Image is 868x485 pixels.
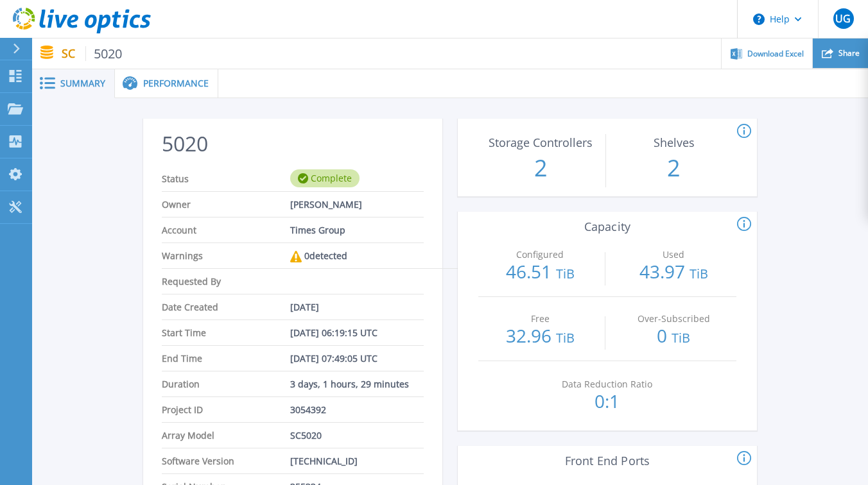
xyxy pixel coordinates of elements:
span: Performance [143,79,209,88]
span: [DATE] 06:19:15 UTC [290,320,378,345]
span: TiB [672,329,690,346]
div: 0 detected [290,243,347,269]
span: UG [835,13,851,24]
span: Times Group [290,217,345,242]
span: End Time [162,346,290,371]
span: 3 days, 1 hours, 29 minutes [290,371,409,396]
span: Owner [162,192,290,217]
span: Duration [162,371,290,396]
span: [DATE] [290,294,319,319]
span: 3054392 [290,397,326,422]
span: Start Time [162,320,290,345]
div: Complete [290,169,360,187]
p: Data Reduction Ratio [548,380,666,389]
span: Date Created [162,294,290,319]
span: TiB [690,265,708,282]
span: SC5020 [290,423,322,448]
span: Requested By [162,269,290,294]
span: Summary [60,79,105,88]
span: Status [162,166,290,191]
span: Warnings [162,243,290,268]
p: 2 [612,151,736,185]
p: Storage Controllers [482,137,599,148]
p: 0:1 [546,392,670,410]
span: TiB [556,265,575,282]
p: 2 [479,151,603,185]
span: Software Version [162,448,290,473]
p: 32.96 [478,327,602,347]
p: Free [482,314,599,323]
span: [PERSON_NAME] [290,192,362,217]
h2: 5020 [162,132,424,156]
span: Project ID [162,397,290,422]
p: Over-Subscribed [615,314,733,323]
p: Used [615,250,733,259]
span: 5020 [85,46,123,61]
span: [DATE] 07:49:05 UTC [290,346,378,371]
span: Account [162,217,290,242]
p: 43.97 [612,262,736,283]
p: Shelves [615,137,733,148]
p: 0 [612,327,736,347]
p: SC [62,46,123,61]
span: Share [838,49,860,57]
p: 46.51 [478,262,602,283]
span: Download Excel [747,50,804,58]
span: [TECHNICAL_ID] [290,448,358,473]
span: TiB [556,329,575,346]
span: Array Model [162,423,290,448]
p: Configured [482,250,599,259]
